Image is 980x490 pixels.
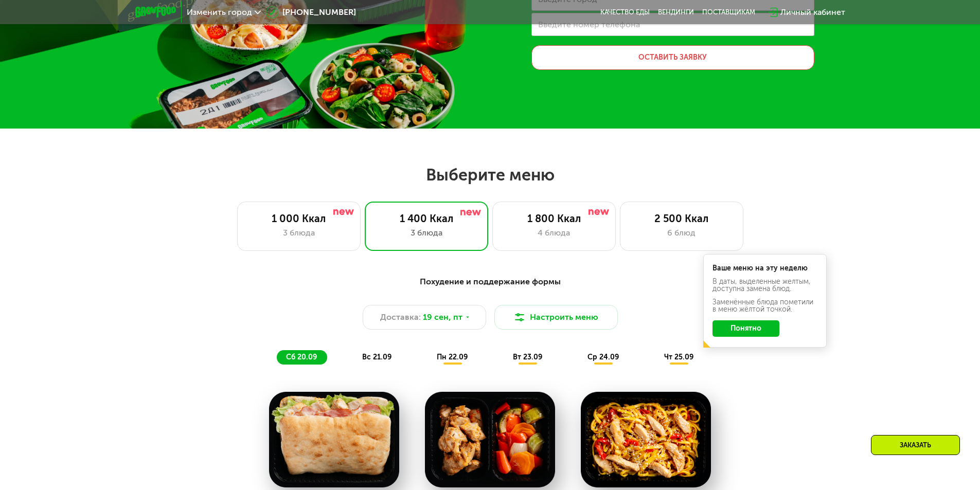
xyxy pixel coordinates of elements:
[531,45,814,70] button: Оставить заявку
[248,227,350,239] div: 3 блюда
[538,22,640,27] label: Введите номер телефона
[513,353,542,361] span: вт 23.09
[712,299,817,313] div: Заменённые блюда пометили в меню жёлтой точкой.
[780,6,845,19] div: Личный кабинет
[362,353,391,361] span: вс 21.09
[376,212,477,225] div: 1 400 Ккал
[702,8,755,16] div: поставщикам
[376,227,477,239] div: 3 блюда
[871,435,960,455] div: Заказать
[494,305,618,330] button: Настроить меню
[33,165,947,185] h2: Выберите меню
[423,311,462,323] span: 19 сен, пт
[664,353,693,361] span: чт 25.09
[503,212,605,225] div: 1 800 Ккал
[587,353,619,361] span: ср 24.09
[187,8,252,16] span: Изменить город
[380,311,421,323] span: Доставка:
[600,8,650,16] a: Качество еды
[712,265,817,272] div: Ваше меню на эту неделю
[503,227,605,239] div: 4 блюда
[248,212,350,225] div: 1 000 Ккал
[631,227,733,239] div: 6 блюд
[658,8,694,16] a: Вендинги
[712,278,817,293] div: В даты, выделенные желтым, доступна замена блюд.
[266,6,356,19] a: [PHONE_NUMBER]
[186,276,795,288] div: Похудение и поддержание формы
[712,320,779,337] button: Понятно
[631,212,733,225] div: 2 500 Ккал
[437,353,468,361] span: пн 22.09
[286,353,317,361] span: сб 20.09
